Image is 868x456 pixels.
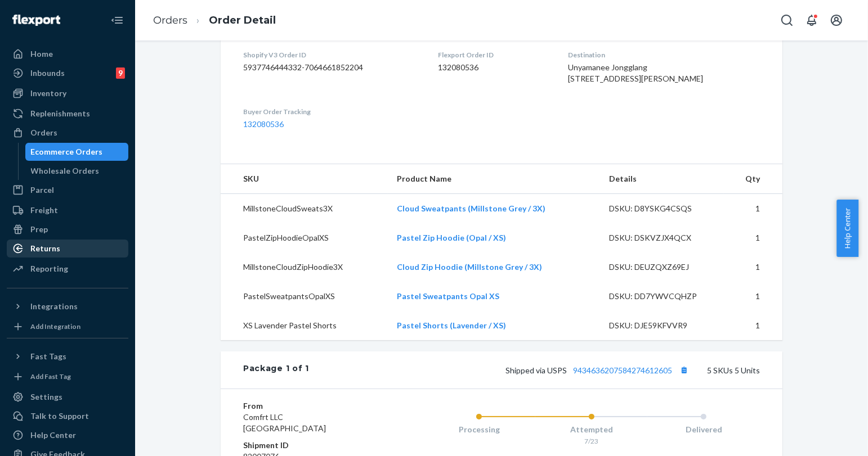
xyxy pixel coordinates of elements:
a: Order Detail [209,14,276,26]
a: Orders [153,14,187,26]
a: Wholesale Orders [25,162,129,180]
div: 7/23 [535,436,648,446]
th: Product Name [388,164,600,194]
dt: Flexport Order ID [438,50,551,60]
div: Reporting [30,263,68,274]
button: Open Search Box [776,9,798,31]
div: Add Integration [30,322,80,331]
td: PastelSweatpantsOpalXS [221,282,388,311]
th: SKU [221,164,388,194]
button: Open notifications [800,9,823,31]
td: 1 [724,252,783,282]
a: Help Center [7,426,128,444]
a: Pastel Shorts (Lavender / XS) [397,320,506,330]
div: Package 1 of 1 [243,363,309,377]
div: Wholesale Orders [31,165,100,177]
div: 9 [116,67,125,79]
a: 132080536 [243,119,284,129]
a: Add Fast Tag [7,370,128,383]
div: Ecommerce Orders [31,146,103,157]
button: Integrations [7,297,128,315]
div: Integrations [30,301,78,312]
a: Inventory [7,84,128,102]
div: Freight [30,205,58,216]
div: Help Center [30,430,76,441]
div: DSKU: DJE59KFVVR9 [609,320,715,331]
a: 9434636207584274612605 [573,365,672,375]
td: MillstoneCloudSweats3X [221,194,388,224]
div: Delivered [647,424,760,435]
td: 1 [724,282,783,311]
div: DSKU: DEUZQXZ69EJ [609,261,715,273]
div: Inbounds [30,67,65,79]
a: Replenishments [7,105,128,123]
td: PastelZipHoodieOpalXS [221,223,388,252]
button: Fast Tags [7,347,128,365]
dd: 5937746444332-7064661852204 [243,62,420,73]
button: Copy tracking number [677,363,691,377]
dd: 132080536 [438,62,551,73]
a: Freight [7,201,128,219]
dt: Shopify V3 Order ID [243,50,420,60]
a: Settings [7,388,128,406]
dt: Shipment ID [243,440,378,451]
div: Replenishments [30,108,90,119]
div: Home [30,48,53,60]
ol: breadcrumbs [144,4,285,37]
a: Add Integration [7,320,128,333]
div: Attempted [535,424,648,435]
img: Flexport logo [12,15,60,26]
div: Orders [30,127,57,138]
div: Settings [30,391,62,403]
a: Pastel Zip Hoodie (Opal / XS) [397,233,506,242]
th: Details [600,164,724,194]
button: Help Center [836,200,858,257]
td: MillstoneCloudZipHoodie3X [221,252,388,282]
a: Prep [7,220,128,238]
a: Ecommerce Orders [25,143,129,161]
td: 1 [724,223,783,252]
td: 1 [724,311,783,340]
div: Talk to Support [30,410,89,422]
dt: From [243,400,378,412]
a: Reporting [7,260,128,278]
div: Add Fast Tag [30,372,71,381]
a: Inbounds9 [7,64,128,82]
div: Processing [423,424,535,435]
div: Prep [30,224,48,235]
button: Open account menu [825,9,848,31]
div: 5 SKUs 5 Units [309,363,760,377]
span: Shipped via USPS [505,365,691,375]
div: Fast Tags [30,351,66,362]
div: DSKU: DSKVZJX4QCX [609,232,715,243]
div: DSKU: D8YSKG4CSQS [609,203,715,214]
div: Inventory [30,88,66,99]
a: Cloud Zip Hoodie (Millstone Grey / 3X) [397,262,542,272]
span: Unyamanee Jongglang [STREET_ADDRESS][PERSON_NAME] [568,62,703,83]
div: Parcel [30,184,54,196]
a: Home [7,45,128,63]
dt: Buyer Order Tracking [243,107,420,116]
a: Returns [7,240,128,258]
a: Talk to Support [7,407,128,425]
div: Returns [30,243,60,254]
td: XS Lavender Pastel Shorts [221,311,388,340]
a: Cloud Sweatpants (Millstone Grey / 3X) [397,204,545,213]
div: DSKU: DD7YWVCQHZP [609,291,715,302]
a: Parcel [7,181,128,199]
button: Close Navigation [106,9,128,31]
a: Pastel Sweatpants Opal XS [397,291,499,301]
dt: Destination [568,50,760,60]
th: Qty [724,164,783,194]
a: Orders [7,124,128,142]
td: 1 [724,194,783,224]
span: Comfrt LLC [GEOGRAPHIC_DATA] [243,412,326,433]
